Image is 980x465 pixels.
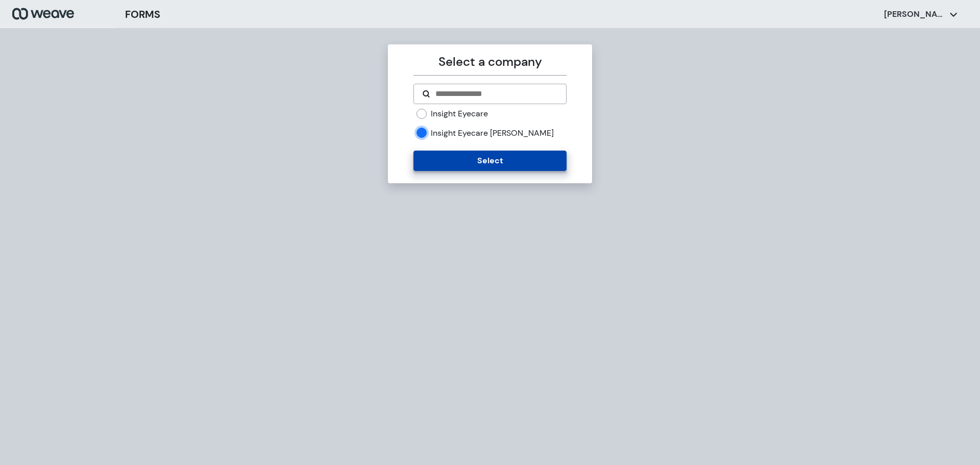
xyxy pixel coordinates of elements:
input: Search [434,88,557,100]
label: Insight Eyecare [PERSON_NAME] [431,128,554,139]
button: Select [413,151,566,171]
p: Select a company [413,53,566,71]
label: Insight Eyecare [431,108,488,119]
p: [PERSON_NAME] [884,9,945,20]
h3: FORMS [125,7,160,22]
